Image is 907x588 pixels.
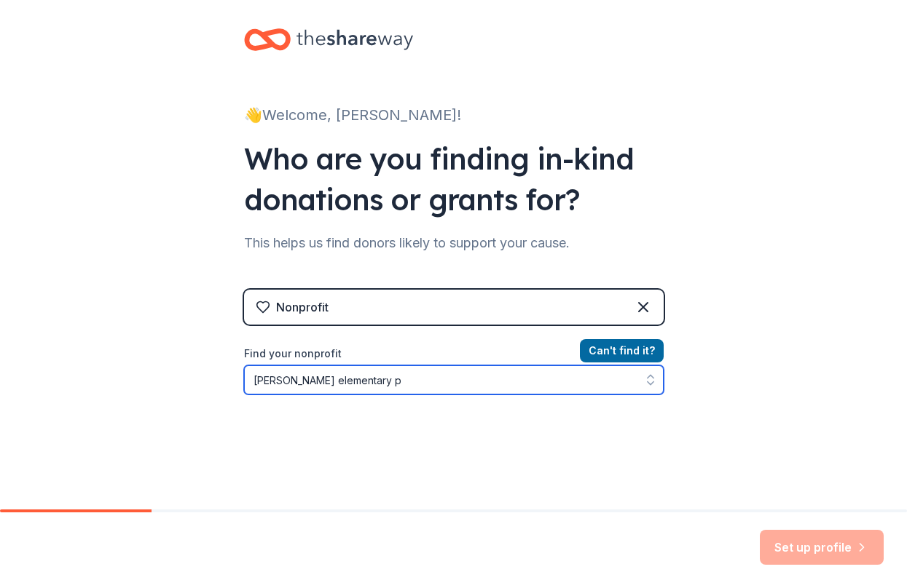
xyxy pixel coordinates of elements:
div: This helps us find donors likely to support your cause. [244,231,664,255]
label: Find your nonprofit [244,345,664,362]
div: Nonprofit [276,298,329,316]
div: Who are you finding in-kind donations or grants for? [244,138,664,220]
div: 👋 Welcome, [PERSON_NAME]! [244,103,664,127]
input: Search by name, EIN, or city [244,365,664,394]
button: Can't find it? [580,339,664,362]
